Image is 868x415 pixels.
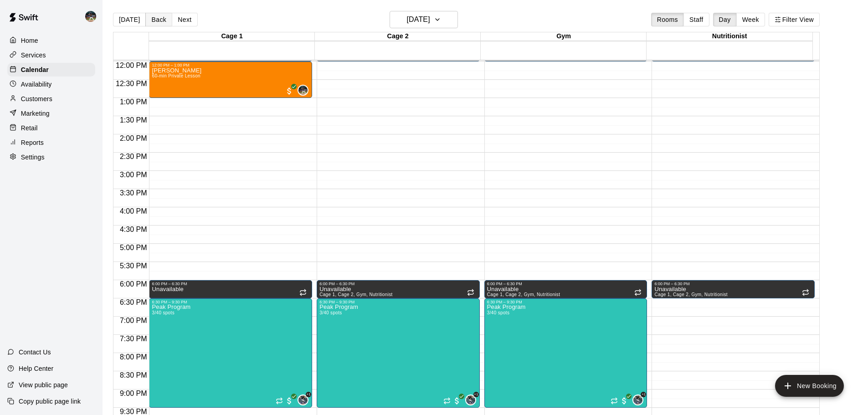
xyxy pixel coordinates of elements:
h6: [DATE] [407,13,430,26]
div: Cy Miller [465,395,476,405]
button: Staff [683,13,709,26]
div: Gym [481,32,647,41]
span: Cage 1, Cage 2, Gym, Nutritionist [487,292,560,297]
div: 6:30 PM – 9:30 PM [319,300,477,304]
div: 12:00 PM – 1:00 PM [152,63,309,67]
span: All customers have paid [285,87,294,96]
a: Availability [7,77,95,91]
span: Nolan Gilbert [301,85,308,96]
span: 3:30 PM [118,189,149,197]
div: Nutritionist [647,32,812,41]
span: 12:00 PM [113,61,149,69]
img: Nolan Gilbert [85,11,96,22]
span: +1 [473,392,479,397]
span: Recurring event [611,397,618,405]
span: 2:00 PM [118,134,149,142]
p: View public page [19,380,68,389]
span: All customers have paid [452,396,462,405]
span: 4:00 PM [118,207,149,215]
span: 1:00 PM [118,98,149,106]
span: +1 [641,392,646,397]
div: 6:00 PM – 6:30 PM: Unavailable [484,280,647,298]
span: Recurring event [802,289,809,296]
span: 1:30 PM [118,116,149,124]
span: Cy Miller & 1 other [469,395,476,405]
p: Calendar [21,65,49,74]
button: Next [172,13,197,26]
span: 9:00 PM [118,389,149,397]
p: Home [21,36,38,45]
button: Week [736,13,765,26]
img: Cy Miller [633,395,642,405]
img: Cy Miller [466,395,475,405]
div: 6:00 PM – 6:30 PM [487,282,645,286]
span: 6:00 PM [118,280,149,288]
div: Cy Miller [298,395,308,405]
a: Retail [7,121,95,135]
span: 12:30 PM [113,80,149,87]
div: 6:30 PM – 9:30 PM: Peak Program [149,298,312,408]
div: 6:00 PM – 6:30 PM: Unavailable [149,280,312,298]
div: 12:00 PM – 1:00 PM: Douglas Boone [149,61,312,98]
span: Recurring event [299,289,307,296]
span: 2:30 PM [118,153,149,160]
div: 6:00 PM – 6:30 PM [319,282,477,286]
span: 6:30 PM [118,298,149,306]
p: Help Center [19,364,53,373]
button: Day [713,13,737,26]
span: Recurring event [467,289,474,296]
span: 3:00 PM [118,171,149,179]
button: Rooms [651,13,684,26]
span: All customers have paid [620,396,629,405]
span: Recurring event [443,397,451,405]
span: 60-min Private Lesson [152,73,200,78]
a: Marketing [7,107,95,120]
p: Contact Us [19,348,51,357]
p: Services [21,51,46,60]
span: 3/40 spots filled [487,310,509,315]
a: Calendar [7,63,95,77]
a: Home [7,34,95,47]
span: 8:00 PM [118,353,149,361]
div: 6:30 PM – 9:30 PM [152,300,309,304]
div: Cy Miller [632,395,643,405]
span: Recurring event [634,289,642,296]
a: Services [7,48,95,62]
span: 3/40 spots filled [152,310,174,315]
a: Settings [7,150,95,164]
div: 6:30 PM – 9:30 PM: Peak Program [317,298,480,408]
div: 6:00 PM – 6:30 PM [654,282,812,286]
a: Customers [7,92,95,106]
span: Cage 1, Cage 2, Gym, Nutritionist [654,292,728,297]
div: 6:30 PM – 9:30 PM [487,300,645,304]
span: 4:30 PM [118,225,149,233]
p: Reports [21,138,44,147]
div: Cage 1 [149,32,315,41]
p: Marketing [21,109,50,118]
div: 6:00 PM – 6:30 PM [152,282,309,286]
button: Back [145,13,172,26]
p: Settings [21,153,45,162]
span: Cage 1, Cage 2, Gym, Nutritionist [319,292,393,297]
div: 6:30 PM – 9:30 PM: Peak Program [484,298,647,408]
button: [DATE] [390,11,458,28]
a: Reports [7,136,95,149]
p: Retail [21,123,38,133]
button: Filter View [769,13,820,26]
span: 3/40 spots filled [319,310,342,315]
img: Nolan Gilbert [298,86,308,95]
span: +1 [306,392,311,397]
span: 5:30 PM [118,262,149,270]
span: Cy Miller & 1 other [636,395,643,405]
div: Nolan Gilbert [83,7,103,26]
span: All customers have paid [285,396,294,405]
span: 5:00 PM [118,244,149,251]
span: 8:30 PM [118,371,149,379]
